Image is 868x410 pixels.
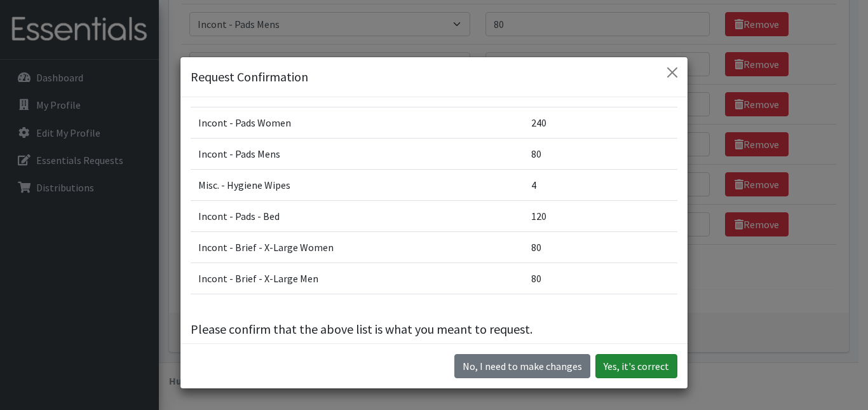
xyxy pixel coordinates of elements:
[595,354,677,378] button: Yes, it's correct
[524,170,677,201] td: 4
[191,320,677,339] p: Please confirm that the above list is what you meant to request.
[191,67,308,86] h5: Request Confirmation
[191,201,524,232] td: Incont - Pads - Bed
[191,232,524,263] td: Incont - Brief - X-Large Women
[454,354,590,378] button: No I need to make changes
[191,107,524,139] td: Incont - Pads Women
[524,201,677,232] td: 120
[524,263,677,294] td: 80
[524,139,677,170] td: 80
[662,62,682,83] button: Close
[524,232,677,263] td: 80
[191,139,524,170] td: Incont - Pads Mens
[191,263,524,294] td: Incont - Brief - X-Large Men
[524,107,677,139] td: 240
[191,170,524,201] td: Misc. - Hygiene Wipes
